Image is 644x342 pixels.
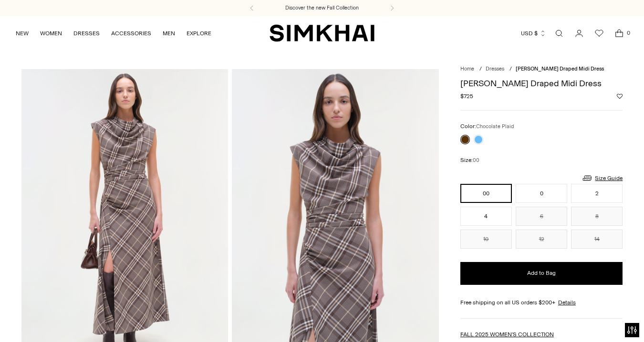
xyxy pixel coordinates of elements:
[571,184,623,203] button: 2
[516,207,567,226] button: 6
[571,230,623,249] button: 14
[473,157,479,163] span: 00
[460,184,512,203] button: 00
[460,65,623,73] nav: breadcrumbs
[624,29,633,37] span: 0
[610,24,629,43] a: Open cart modal
[460,331,554,338] a: FALL 2025 WOMEN'S COLLECTION
[527,269,556,277] span: Add to Bag
[558,298,576,307] a: Details
[590,24,609,43] a: Wishlist
[270,24,374,42] a: SIMKHAI
[73,23,100,44] a: DRESSES
[521,23,546,44] button: USD $
[509,65,512,73] div: /
[516,230,567,249] button: 12
[617,93,623,99] button: Add to Wishlist
[460,230,512,249] button: 10
[460,66,474,72] a: Home
[163,23,175,44] a: MEN
[460,298,623,307] div: Free shipping on all US orders $200+
[476,123,514,130] span: Chocolate Plaid
[571,207,623,226] button: 8
[460,207,512,226] button: 4
[570,24,589,43] a: Go to the account page
[479,65,482,73] div: /
[460,262,623,285] button: Add to Bag
[187,23,211,44] a: EXPLORE
[111,23,151,44] a: ACCESSORIES
[460,122,514,131] label: Color:
[8,306,96,334] iframe: Sign Up via Text for Offers
[16,23,29,44] a: NEW
[40,23,62,44] a: WOMEN
[516,66,604,72] span: [PERSON_NAME] Draped Midi Dress
[550,24,569,43] a: Open search modal
[460,156,479,165] label: Size:
[285,4,359,12] a: Discover the new Fall Collection
[516,184,567,203] button: 0
[486,66,504,72] a: Dresses
[460,79,623,88] h1: [PERSON_NAME] Draped Midi Dress
[460,92,473,101] span: $725
[582,172,623,184] a: Size Guide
